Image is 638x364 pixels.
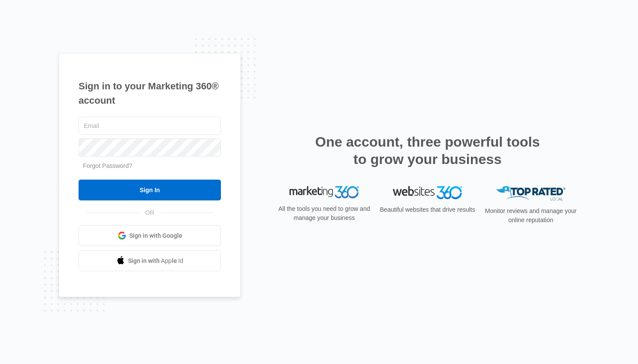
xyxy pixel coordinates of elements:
[139,208,161,217] span: OR
[379,205,476,214] p: Beautiful websites that drive results
[128,256,184,266] span: Sign in with Apple Id
[276,204,373,223] p: All the tools you need to grow and manage your business
[289,186,359,198] img: Marketing 360
[496,186,566,200] img: Top Rated Local
[79,117,221,135] input: Email
[79,180,221,200] input: Sign In
[83,162,132,169] a: Forgot Password?
[79,79,221,108] h1: Sign in to your Marketing 360® account
[393,186,462,199] img: Websites 360
[79,250,221,271] a: Sign in with Apple Id
[312,133,543,168] h2: One account, three powerful tools to grow your business
[482,207,579,225] p: Monitor reviews and manage your online reputation
[129,231,182,240] span: Sign in with Google
[79,225,221,246] a: Sign in with Google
